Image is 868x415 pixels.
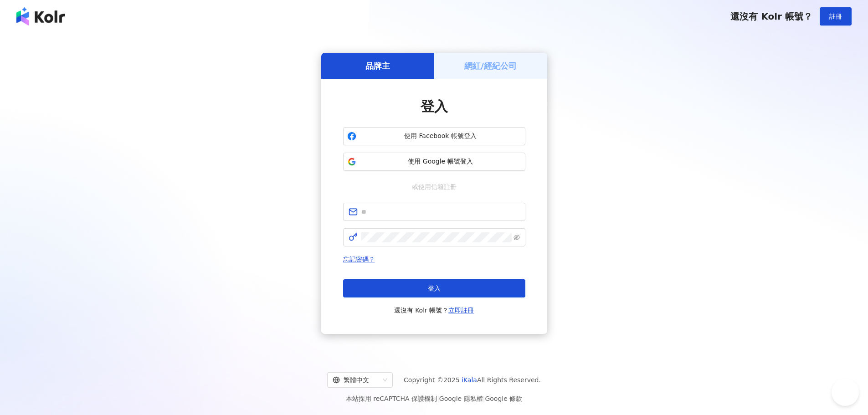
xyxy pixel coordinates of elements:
[16,7,65,26] img: logo
[428,285,441,292] span: 登入
[448,307,474,314] a: 立即註冊
[437,395,439,402] span: |
[406,182,463,192] span: 或使用信箱註冊
[485,395,522,402] a: Google 條款
[346,393,522,404] span: 本站採用 reCAPTCHA 保護機制
[464,60,517,72] h5: 網紅/經紀公司
[404,374,541,385] span: Copyright © 2025 All Rights Reserved.
[365,60,390,72] h5: 品牌主
[832,379,859,406] iframe: Help Scout Beacon - Open
[421,98,448,114] span: 登入
[343,256,375,263] a: 忘記密碼？
[360,132,521,141] span: 使用 Facebook 帳號登入
[333,373,379,387] div: 繁體中文
[343,127,525,145] button: 使用 Facebook 帳號登入
[829,13,842,20] span: 註冊
[343,153,525,171] button: 使用 Google 帳號登入
[462,376,477,384] a: iKala
[483,395,485,402] span: |
[514,234,520,241] span: eye-invisible
[439,395,483,402] a: Google 隱私權
[394,305,474,316] span: 還沒有 Kolr 帳號？
[343,279,525,297] button: 登入
[730,11,812,22] span: 還沒有 Kolr 帳號？
[820,7,852,26] button: 註冊
[360,157,521,166] span: 使用 Google 帳號登入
